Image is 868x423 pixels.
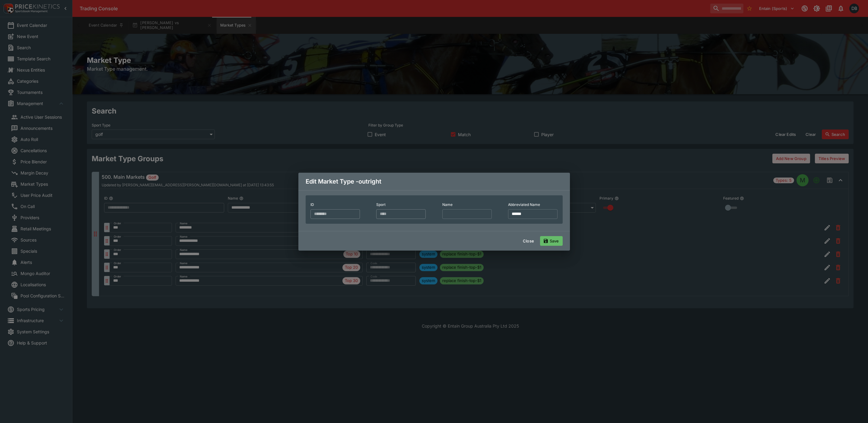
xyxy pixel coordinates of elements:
p: ID [310,202,314,207]
p: Name [442,202,453,207]
div: Edit Market Type - outright [298,173,570,190]
p: Sport [376,202,386,207]
button: Close [519,236,538,246]
button: Save [540,236,563,246]
p: Abbreviated Name [508,202,540,207]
